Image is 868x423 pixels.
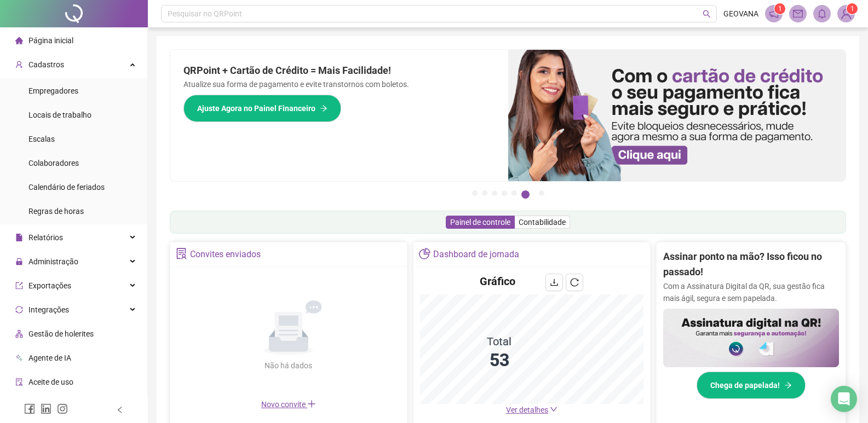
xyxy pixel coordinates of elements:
span: file [15,234,23,241]
span: facebook [24,403,35,414]
a: Ver detalhes down [506,405,557,414]
div: Convites enviados [190,245,261,264]
span: Exportações [28,281,71,290]
span: Regras de horas [28,207,84,216]
span: Calendário de feriados [28,183,105,192]
span: Contabilidade [519,218,566,227]
span: reload [570,278,579,287]
sup: 1 [774,3,785,14]
span: home [15,37,23,44]
div: Open Intercom Messenger [831,386,857,412]
span: Escalas [28,135,55,143]
div: Dashboard de jornada [433,245,519,264]
div: Não há dados [238,360,339,372]
span: Ver detalhes [506,405,548,414]
button: 3 [492,190,497,196]
span: down [550,405,557,413]
span: Relatórios [28,233,63,242]
span: mail [793,9,803,19]
h4: Gráfico [480,274,515,289]
span: Empregadores [28,86,78,95]
span: linkedin [41,403,51,414]
span: 1 [850,5,854,13]
span: Cadastros [28,60,64,69]
span: arrow-right [784,381,792,389]
p: Com a Assinatura Digital da QR, sua gestão fica mais ágil, segura e sem papelada. [663,280,839,304]
span: notification [769,9,779,19]
span: Agente de IA [28,354,71,362]
span: Gestão de holerites [28,329,94,338]
span: audit [15,378,23,386]
img: banner%2F02c71560-61a6-44d4-94b9-c8ab97240462.png [663,309,839,367]
span: Administração [28,257,78,266]
span: Aceite de uso [28,378,73,386]
p: Atualize sua forma de pagamento e evite transtornos com boletos. [183,78,495,90]
span: export [15,282,23,289]
span: Chega de papelada! [710,379,780,391]
span: 1 [778,5,782,13]
button: 1 [472,190,478,196]
span: Painel de controle [450,218,510,227]
span: download [550,278,559,287]
button: 2 [482,190,487,196]
span: sync [15,306,23,314]
span: GEOVANA [723,8,758,20]
span: instagram [57,403,68,414]
button: 6 [521,190,530,199]
span: solution [176,248,187,259]
img: 93960 [838,5,854,22]
h2: Assinar ponto na mão? Isso ficou no passado! [663,249,839,280]
span: left [116,406,124,414]
span: user-add [15,61,23,68]
button: Chega de papelada! [697,372,806,399]
span: bell [817,9,827,19]
sup: Atualize o seu contato no menu Meus Dados [847,3,858,14]
span: arrow-right [320,105,327,112]
span: Integrações [28,305,69,314]
span: Novo convite [261,400,316,409]
span: Colaboradores [28,159,79,167]
span: search [703,10,711,18]
span: plus [307,399,316,408]
span: apartment [15,330,23,338]
button: 7 [539,190,544,196]
button: 4 [502,190,507,196]
button: 5 [511,190,517,196]
span: Ajuste Agora no Painel Financeiro [197,102,315,114]
span: pie-chart [419,248,430,259]
span: Página inicial [28,36,73,45]
span: Locais de trabalho [28,111,91,119]
button: Ajuste Agora no Painel Financeiro [183,95,341,122]
h2: QRPoint + Cartão de Crédito = Mais Facilidade! [183,63,495,78]
span: lock [15,258,23,265]
img: banner%2F75947b42-3b94-469c-a360-407c2d3115d7.png [508,50,846,181]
